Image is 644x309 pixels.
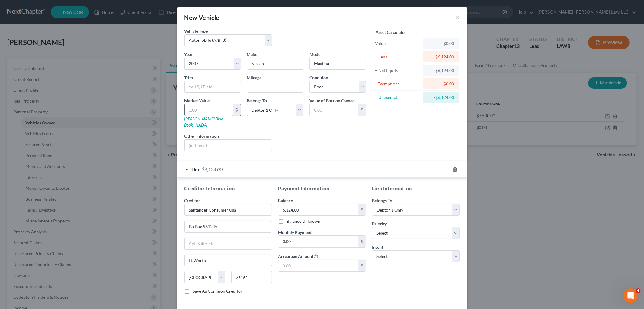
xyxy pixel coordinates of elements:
[358,104,366,116] div: $
[247,98,267,103] span: Belongs To
[375,67,421,74] div: = Net Equity
[278,236,358,247] input: 0.00
[185,140,272,151] input: (optional)
[310,58,366,69] input: ex. Altima
[358,204,366,215] div: $
[233,104,241,116] div: $
[428,67,454,74] div: -$6,124.00
[184,185,272,192] h5: Creditor Information
[309,97,355,104] label: Value of Portion Owned
[358,236,366,247] div: $
[184,28,208,34] label: Vehicle Type
[287,218,320,224] label: Balance Unknown
[372,185,460,192] h5: Lien Information
[428,94,454,100] div: -$6,124.00
[247,58,303,69] input: ex. Nissan
[309,74,328,81] label: Condition
[376,29,406,35] label: Asset Calculator
[184,133,219,139] label: Other Information
[247,52,258,57] span: Make
[184,74,193,81] label: Trim
[278,197,293,204] label: Balance
[358,260,366,271] div: $
[623,288,638,303] iframe: Intercom live chat
[372,244,383,250] label: Intent
[278,260,358,271] input: 0.00
[278,252,318,260] label: Arrearage Amount
[185,238,272,249] input: Apt, Suite, etc...
[372,221,387,226] span: Priority
[278,229,312,235] label: Monthly Payment
[184,13,219,22] div: New Vehicle
[184,51,193,58] label: Year
[456,14,460,21] button: ×
[278,204,358,215] input: 0.00
[184,97,210,104] label: Market Value
[247,81,303,93] input: --
[375,94,421,100] div: = Unexempt
[372,198,392,203] span: Belongs To
[196,122,207,127] a: NADA
[185,255,272,266] input: Enter city...
[185,104,233,116] input: 0.00
[428,54,454,60] div: $6,124.00
[428,41,454,47] div: $0.00
[202,166,223,172] span: $6,124.00
[375,81,421,87] div: - Exemptions
[184,116,223,127] a: [PERSON_NAME] Blue Book
[310,104,358,116] input: 0.00
[184,198,200,203] span: Creditor
[192,166,201,172] span: Lien
[185,81,241,93] input: ex. LS, LT, etc
[309,51,322,58] label: Model
[375,41,421,47] div: Value
[636,288,641,293] span: 4
[375,54,421,60] div: - Liens
[231,271,272,283] input: Enter zip...
[428,81,454,87] div: $0.00
[247,74,262,81] label: Mileage
[184,204,272,216] input: Search creditor by name...
[193,288,243,294] label: Save As Common Creditor
[185,221,272,232] input: Enter address...
[278,185,366,192] h5: Payment Information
